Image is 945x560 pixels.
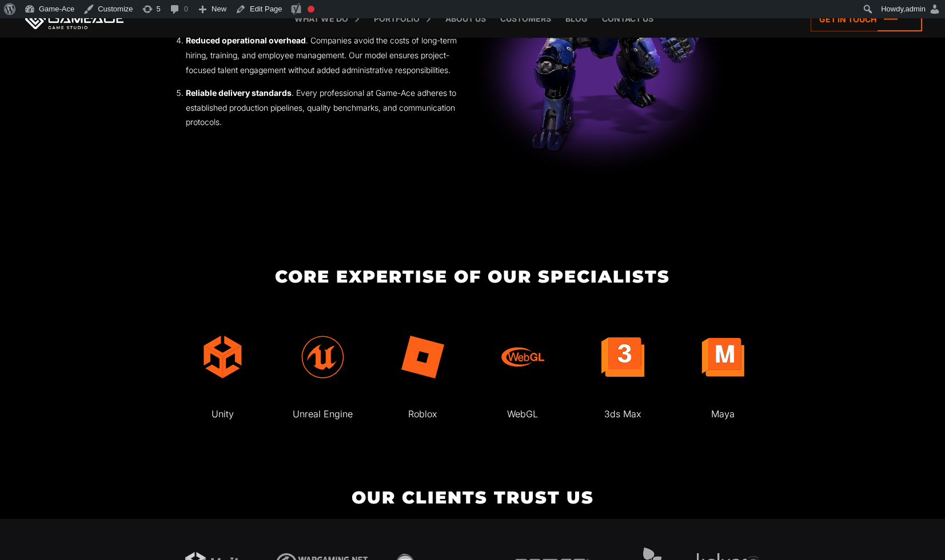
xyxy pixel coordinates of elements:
[811,7,922,31] a: Get in touch
[168,267,777,286] h2: Core Expertise of Our Specialists
[604,406,641,422] p: 3ds Max
[601,336,644,378] img: 3ds max tech icon
[186,88,292,98] strong: Reliable delivery standards
[711,406,735,422] p: Maya
[186,33,473,77] li: . Companies avoid the costs of long-term hiring, training, and employee management. Our model ens...
[308,6,314,13] div: Focus keyphrase not set
[507,406,538,422] p: WebGL
[401,336,444,378] img: Roblox tech icon
[408,406,437,422] p: Roblox
[906,5,926,13] span: admin
[186,86,473,130] li: . Every professional at Game-Ace adheres to established production pipelines, quality benchmarks,...
[186,35,306,45] strong: Reduced operational overhead
[501,336,544,378] img: Webgl tech icon
[293,406,353,422] p: Unreal Engine
[701,336,744,378] img: Maya tech icon
[212,406,234,422] p: Unity
[201,336,244,378] img: Unity tech icon
[301,336,344,378] img: Unreal engine tech logo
